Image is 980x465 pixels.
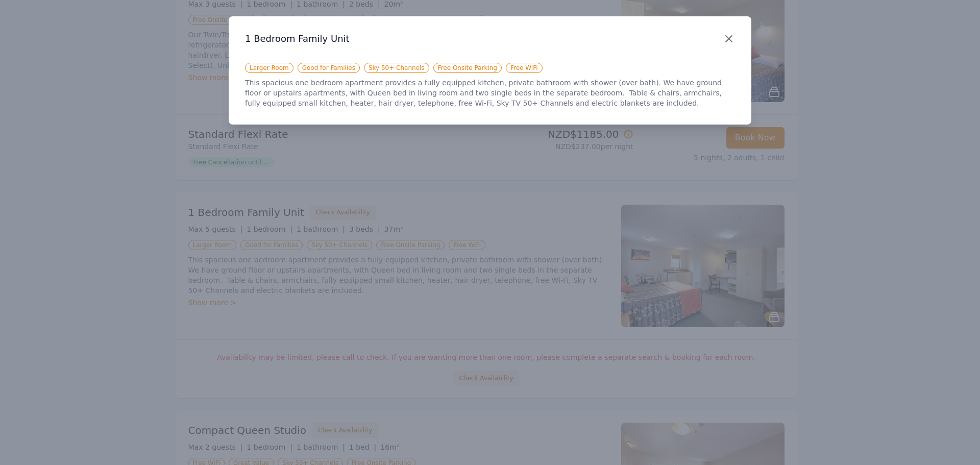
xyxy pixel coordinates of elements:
p: This spacious one bedroom apartment provides a fully equipped kitchen, private bathroom with show... [245,78,735,108]
span: Free Onsite Parking [433,63,502,73]
span: Larger Room [245,63,293,73]
h3: 1 Bedroom Family Unit [245,33,735,45]
span: Good for Families [298,63,360,73]
span: Free WiFi [506,63,543,73]
span: Sky 50+ Channels [364,63,429,73]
